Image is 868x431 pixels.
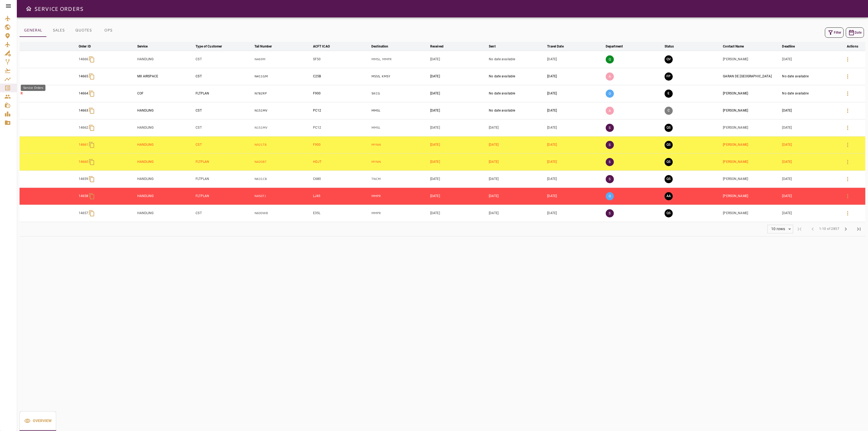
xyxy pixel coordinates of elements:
[71,24,96,37] button: QUOTES
[194,188,253,205] td: FLTPLAN
[136,188,195,205] td: HANDLING
[819,226,839,232] span: 1-10 of 2857
[546,119,605,136] td: [DATE]
[136,136,195,153] td: HANDLING
[254,108,311,113] p: N151MV
[254,125,311,130] p: N151MV
[254,43,279,50] span: Tail Number
[371,43,388,50] div: Destination
[722,85,781,102] td: [PERSON_NAME]
[722,119,781,136] td: [PERSON_NAME]
[312,170,370,188] td: C680
[852,223,865,236] span: Last Page
[722,136,781,153] td: [PERSON_NAME]
[136,119,195,136] td: HANDLING
[136,102,195,119] td: HANDLING
[79,177,88,181] p: 14659
[312,119,370,136] td: PC12
[606,209,614,217] p: S
[196,43,222,50] div: Type of Customer
[429,205,488,222] td: [DATE]
[371,125,428,130] p: MMSL
[429,119,488,136] td: [DATE]
[254,211,311,215] p: N600WB
[79,108,88,113] p: 14663
[194,153,253,170] td: FLTPLAN
[194,68,253,85] td: CST
[429,102,488,119] td: [DATE]
[79,43,91,50] div: Order ID
[665,43,674,50] div: Status
[665,175,673,183] button: QUOTE SENT
[606,43,623,50] div: Department
[722,153,781,170] td: [PERSON_NAME]
[79,142,88,147] p: 14661
[96,24,120,37] button: OPS
[665,43,681,50] span: Status
[841,190,854,203] button: Details
[430,43,451,50] span: Received
[606,141,614,149] p: S
[194,102,253,119] td: CST
[781,85,840,102] td: No date available
[722,51,781,68] td: [PERSON_NAME]
[254,91,311,96] p: N782RP
[722,170,781,188] td: [PERSON_NAME]
[194,170,253,188] td: FLTPLAN
[371,211,428,215] p: MMPR
[312,136,370,153] td: F900
[781,136,840,153] td: [DATE]
[312,205,370,222] td: E35L
[429,136,488,153] td: [DATE]
[488,153,546,170] td: [DATE]
[312,102,370,119] td: PC12
[488,205,546,222] td: [DATE]
[136,51,195,68] td: HANDLING
[723,43,751,50] span: Contact Name
[371,177,428,181] p: TNCM
[722,68,781,85] td: GARAN DE [GEOGRAPHIC_DATA]
[665,209,673,217] button: QUOTE SENT
[136,153,195,170] td: HANDLING
[856,226,862,232] span: last_page
[429,51,488,68] td: [DATE]
[194,119,253,136] td: CST
[79,160,88,164] p: 14660
[606,90,614,98] p: O
[488,68,546,85] td: No date available
[781,68,840,85] td: No date available
[312,51,370,68] td: SF50
[546,170,605,188] td: [DATE]
[23,3,34,14] button: Open drawer
[839,223,852,236] span: Next Page
[781,102,840,119] td: [DATE]
[825,27,844,38] button: Filter
[371,108,428,113] p: MMSL
[371,91,428,96] p: SKCG
[21,91,76,96] p: R
[136,170,195,188] td: HANDLING
[841,207,854,220] button: Details
[665,192,673,200] button: AWAITING ASSIGNMENT
[136,85,195,102] td: COF
[546,68,605,85] td: [DATE]
[722,205,781,222] td: [PERSON_NAME]
[313,43,330,50] div: ACFT ICAO
[371,142,428,147] p: MYNN
[488,170,546,188] td: [DATE]
[547,43,563,50] div: Travel Date
[841,87,854,100] button: Details
[488,51,546,68] td: No date available
[488,85,546,102] td: No date available
[782,43,795,50] div: Deadline
[606,43,630,50] span: Department
[429,153,488,170] td: [DATE]
[313,43,337,50] span: ACFT ICAO
[20,24,120,37] div: basic tabs example
[665,55,673,64] button: QUOTE VALIDATED
[429,68,488,85] td: [DATE]
[606,192,614,200] p: O
[371,194,428,198] p: MMPR
[21,85,46,91] div: Service Orders
[841,104,854,117] button: Details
